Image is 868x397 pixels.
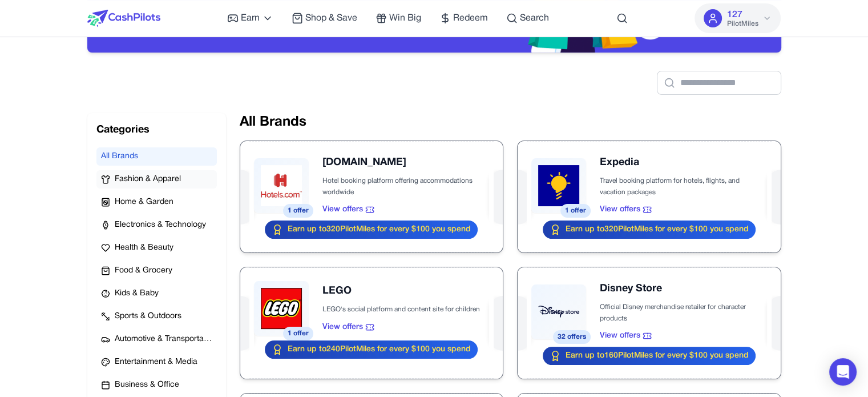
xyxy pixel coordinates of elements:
[96,307,217,326] button: Sports & Outdoors
[453,11,488,25] span: Redeem
[96,122,217,138] h2: Categories
[240,113,781,131] h2: All Brands
[506,11,549,25] a: Search
[96,284,217,303] button: Kids & Baby
[115,265,172,276] span: Food & Grocery
[115,379,179,391] span: Business & Office
[439,11,488,25] a: Redeem
[96,170,217,189] button: Fashion & Apparel
[87,10,160,27] img: CashPilots Logo
[726,19,758,29] span: PilotMiles
[115,334,212,345] span: Automotive & Transportation
[115,356,197,368] span: Entertainment & Media
[96,239,217,257] button: Health & Beauty
[115,311,181,322] span: Sports & Outdoors
[292,11,357,25] a: Shop & Save
[389,11,421,25] span: Win Big
[695,3,781,33] button: 127PilotMiles
[241,11,260,25] span: Earn
[96,147,217,166] button: All Brands
[115,219,206,231] span: Electronics & Technology
[115,174,181,185] span: Fashion & Apparel
[305,11,357,25] span: Shop & Save
[96,193,217,211] button: Home & Garden
[829,358,857,386] div: Open Intercom Messenger
[115,197,173,208] span: Home & Garden
[115,242,173,254] span: Health & Beauty
[96,262,217,280] button: Food & Grocery
[520,11,549,25] span: Search
[376,11,421,25] a: Win Big
[96,330,217,348] button: Automotive & Transportation
[227,11,273,25] a: Earn
[96,216,217,234] button: Electronics & Technology
[115,288,159,299] span: Kids & Baby
[726,8,742,22] span: 127
[96,353,217,371] button: Entertainment & Media
[96,376,217,394] button: Business & Office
